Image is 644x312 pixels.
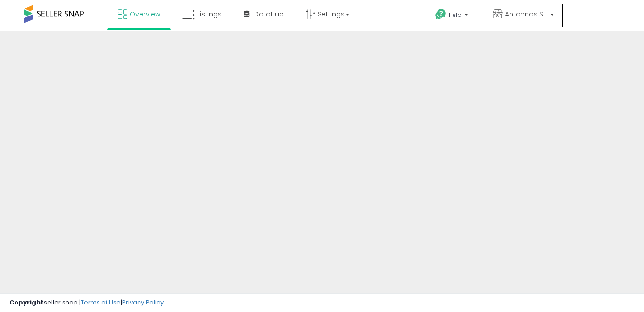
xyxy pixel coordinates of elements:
[254,9,284,19] span: DataHub
[9,298,164,307] div: seller snap | |
[428,1,478,31] a: Help
[505,9,547,19] span: Antannas Store
[197,9,222,19] span: Listings
[130,9,160,19] span: Overview
[9,298,44,307] strong: Copyright
[449,11,462,19] span: Help
[435,8,446,20] i: Get Help
[81,298,121,307] a: Terms of Use
[122,298,164,307] a: Privacy Policy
